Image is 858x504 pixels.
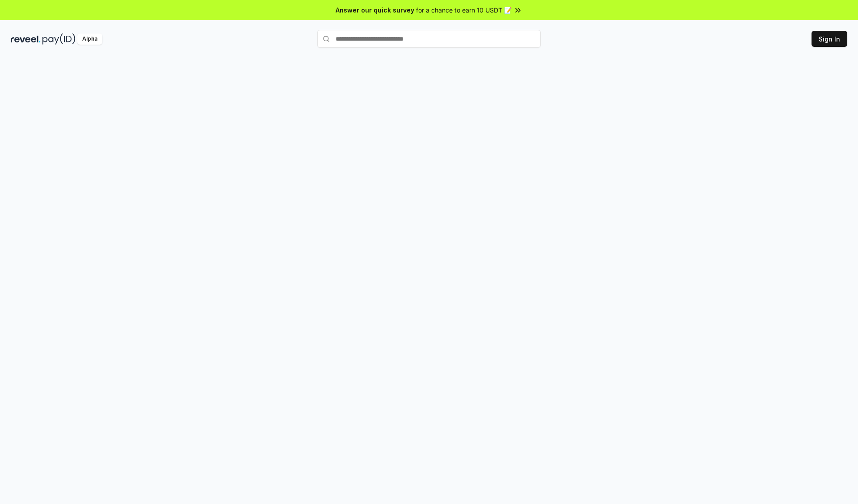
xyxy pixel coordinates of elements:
img: reveel_dark [11,33,41,45]
span: Answer our quick survey [336,5,414,15]
span: for a chance to earn 10 USDT 📝 [416,5,512,15]
div: Alpha [77,33,102,45]
button: Sign In [812,31,847,47]
img: pay_id [42,33,76,45]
